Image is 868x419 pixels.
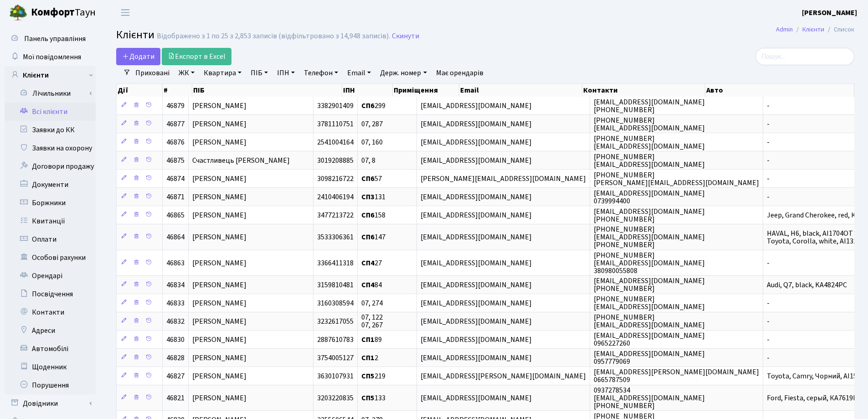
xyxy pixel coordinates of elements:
[273,65,298,81] a: ІПН
[432,65,487,81] a: Має орендарів
[393,84,459,97] th: Приміщення
[342,84,393,97] th: ІПН
[361,280,382,290] span: 84
[5,230,96,248] a: Оплати
[421,101,532,111] span: [EMAIL_ADDRESS][DOMAIN_NAME]
[162,48,231,65] a: Експорт в Excel
[421,371,586,381] span: [EMAIL_ADDRESS][PERSON_NAME][DOMAIN_NAME]
[23,52,81,62] span: Мої повідомлення
[5,194,96,212] a: Боржники
[361,280,375,290] b: СП4
[5,176,96,194] a: Документи
[361,298,383,308] span: 07, 274
[317,174,354,184] span: 3098216722
[5,139,96,157] a: Заявки на охорону
[166,210,185,220] span: 46865
[192,280,247,290] span: [PERSON_NAME]
[166,353,185,363] span: 46828
[192,192,247,202] span: [PERSON_NAME]
[361,258,375,268] b: СП4
[767,192,770,202] span: -
[762,20,868,39] nav: breadcrumb
[317,258,354,268] span: 3366411318
[361,174,382,184] span: 57
[163,84,192,97] th: #
[594,312,705,330] span: [PHONE_NUMBER] [EMAIL_ADDRESS][DOMAIN_NAME]
[166,393,185,403] span: 46821
[594,207,705,224] span: [EMAIL_ADDRESS][DOMAIN_NAME] [PHONE_NUMBER]
[767,101,770,111] span: -
[421,192,532,202] span: [EMAIL_ADDRESS][DOMAIN_NAME]
[5,303,96,321] a: Контакти
[166,137,185,147] span: 46876
[361,101,385,111] span: 299
[361,232,385,242] span: 147
[361,210,375,220] b: СП6
[594,134,705,151] span: [PHONE_NUMBER] [EMAIL_ADDRESS][DOMAIN_NAME]
[376,65,430,81] a: Держ. номер
[192,137,247,147] span: [PERSON_NAME]
[361,393,375,403] b: СП5
[5,48,96,66] a: Мої повідомлення
[767,353,770,363] span: -
[317,101,354,111] span: 3382901409
[421,174,586,184] span: [PERSON_NAME][EMAIL_ADDRESS][DOMAIN_NAME]
[317,316,354,326] span: 3232617055
[5,103,96,121] a: Всі клієнти
[192,210,247,220] span: [PERSON_NAME]
[361,232,375,242] b: СП6
[114,5,137,20] button: Переключити навігацію
[421,298,532,308] span: [EMAIL_ADDRESS][DOMAIN_NAME]
[361,119,383,129] span: 07, 287
[317,232,354,242] span: 3533306361
[192,371,247,381] span: [PERSON_NAME]
[5,212,96,230] a: Квитанції
[116,48,160,65] a: Додати
[5,66,96,84] a: Клієнти
[200,65,245,81] a: Квартира
[361,371,375,381] b: СП5
[421,155,532,166] span: [EMAIL_ADDRESS][DOMAIN_NAME]
[5,267,96,285] a: Орендарі
[5,358,96,376] a: Щоденник
[166,335,185,345] span: 46830
[421,119,532,129] span: [EMAIL_ADDRESS][DOMAIN_NAME]
[361,335,382,345] span: 89
[5,30,96,48] a: Панель управління
[767,258,770,268] span: -
[317,137,354,147] span: 2541004164
[5,394,96,413] a: Довідники
[166,316,185,326] span: 46832
[317,280,354,290] span: 3159810481
[166,280,185,290] span: 46834
[767,228,868,246] span: HAVAL, H6, black, AI1704OT Toyota, Corolla, white, AI1316KI
[166,101,185,111] span: 46879
[192,353,247,363] span: [PERSON_NAME]
[705,84,854,97] th: Авто
[767,393,860,403] span: Ford, Fiesta, серый, КА7619ВІ
[317,192,354,202] span: 2410406194
[317,119,354,129] span: 3781110751
[31,5,96,21] span: Таун
[157,32,390,41] div: Відображено з 1 по 25 з 2,853 записів (відфільтровано з 14,948 записів).
[802,25,824,34] a: Клієнти
[166,232,185,242] span: 46864
[166,155,185,166] span: 46875
[192,258,247,268] span: [PERSON_NAME]
[594,115,705,133] span: [PHONE_NUMBER] [EMAIL_ADDRESS][DOMAIN_NAME]
[594,276,705,294] span: [EMAIL_ADDRESS][DOMAIN_NAME] [PHONE_NUMBER]
[166,192,185,202] span: 46871
[247,65,272,81] a: ПІБ
[767,119,770,129] span: -
[421,137,532,147] span: [EMAIL_ADDRESS][DOMAIN_NAME]
[192,298,247,308] span: [PERSON_NAME]
[361,353,375,363] b: СП1
[767,174,770,184] span: -
[166,298,185,308] span: 46833
[192,316,247,326] span: [PERSON_NAME]
[755,48,854,65] input: Пошук...
[166,119,185,129] span: 46877
[317,298,354,308] span: 3160308594
[361,258,382,268] span: 27
[24,34,86,44] span: Панель управління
